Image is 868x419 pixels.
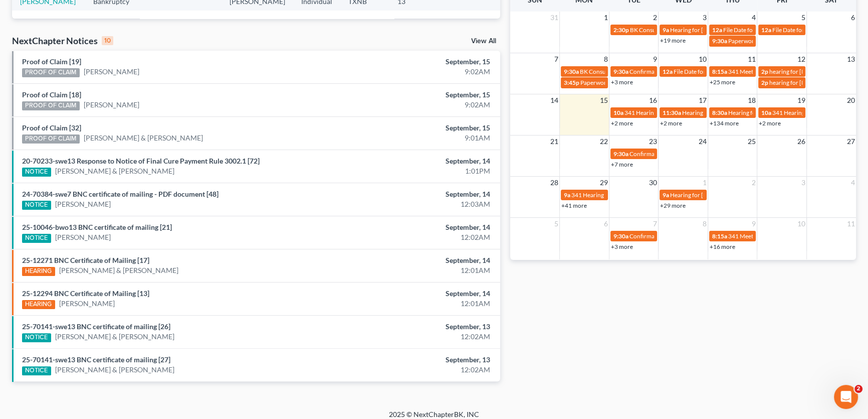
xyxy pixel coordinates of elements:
[747,94,757,106] span: 18
[712,68,727,75] span: 8:15a
[796,218,806,230] span: 10
[561,202,587,209] a: +41 more
[629,232,743,240] span: Confirmation hearing for [PERSON_NAME]
[747,53,757,65] span: 11
[698,135,708,148] span: 24
[22,68,80,77] div: PROOF OF CLAIM
[22,201,51,210] div: NOTICE
[22,57,81,66] a: Proof of Claim [19]
[670,191,748,199] span: Hearing for [PERSON_NAME]
[613,232,628,240] span: 9:30a
[549,94,559,106] span: 14
[599,135,609,148] span: 22
[22,289,149,298] a: 25-12294 BNC Certificate of Mailing [13]
[663,68,673,75] span: 12a
[800,12,806,24] span: 5
[341,365,490,375] div: 12:02AM
[846,94,856,106] span: 20
[22,267,55,276] div: HEARING
[341,67,490,77] div: 9:02AM
[747,135,757,148] span: 25
[761,26,771,34] span: 12a
[22,134,80,144] div: PROOF OF CLAIM
[723,26,856,34] span: File Date for [PERSON_NAME] & [PERSON_NAME]
[728,37,827,45] span: Paperwork appt for [PERSON_NAME]
[846,53,856,65] span: 13
[55,332,174,342] a: [PERSON_NAME] & [PERSON_NAME]
[846,218,856,230] span: 11
[682,109,760,116] span: Hearing for [PERSON_NAME]
[55,232,111,242] a: [PERSON_NAME]
[728,109,806,116] span: Hearing for [PERSON_NAME]
[341,299,490,309] div: 12:01AM
[603,53,609,65] span: 8
[22,333,51,342] div: NOTICE
[663,109,681,116] span: 11:30a
[84,100,139,110] a: [PERSON_NAME]
[712,26,722,34] span: 12a
[702,177,708,189] span: 1
[341,265,490,275] div: 12:01AM
[702,218,708,230] span: 8
[660,119,682,127] a: +2 more
[341,189,490,199] div: September, 14
[648,94,658,106] span: 16
[759,119,781,127] a: +2 more
[22,90,81,99] a: Proof of Claim [18]
[553,218,559,230] span: 5
[549,177,559,189] span: 28
[341,199,490,209] div: 12:03AM
[341,156,490,166] div: September, 14
[648,177,658,189] span: 30
[652,12,658,24] span: 2
[613,109,623,116] span: 10a
[84,133,203,143] a: [PERSON_NAME] & [PERSON_NAME]
[652,53,658,65] span: 9
[751,218,757,230] span: 9
[800,177,806,189] span: 3
[751,12,757,24] span: 4
[603,218,609,230] span: 6
[663,191,669,199] span: 9a
[564,191,570,199] span: 9a
[22,190,219,198] a: 24-70384-swe7 BNC certificate of mailing - PDF document [48]
[22,168,51,177] div: NOTICE
[712,37,727,45] span: 9:30a
[341,133,490,143] div: 9:01AM
[341,232,490,242] div: 12:02AM
[629,68,796,75] span: Confirmation hearing for [PERSON_NAME] & [PERSON_NAME]
[59,265,178,275] a: [PERSON_NAME] & [PERSON_NAME]
[341,255,490,265] div: September, 14
[549,135,559,148] span: 21
[599,177,609,189] span: 29
[854,385,862,393] span: 2
[22,223,172,231] a: 25-10046-bwo13 BNC certificate of mailing [21]
[341,355,490,365] div: September, 13
[712,232,727,240] span: 8:15a
[564,79,579,86] span: 3:45p
[761,79,768,86] span: 2p
[702,12,708,24] span: 3
[772,26,852,34] span: File Date for [PERSON_NAME]
[712,109,727,116] span: 8:30a
[22,123,81,132] a: Proof of Claim [32]
[796,94,806,106] span: 19
[102,36,113,45] div: 10
[22,366,51,375] div: NOTICE
[710,78,735,86] a: +25 more
[660,202,686,209] a: +29 more
[796,135,806,148] span: 26
[22,300,55,309] div: HEARING
[341,166,490,176] div: 1:01PM
[553,53,559,65] span: 7
[341,100,490,110] div: 9:02AM
[710,119,739,127] a: +134 more
[549,12,559,24] span: 31
[471,38,496,45] a: View All
[84,67,139,77] a: [PERSON_NAME]
[55,365,174,375] a: [PERSON_NAME] & [PERSON_NAME]
[59,299,115,309] a: [PERSON_NAME]
[652,218,658,230] span: 7
[674,68,754,75] span: File Date for [PERSON_NAME]
[564,68,579,75] span: 9:30a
